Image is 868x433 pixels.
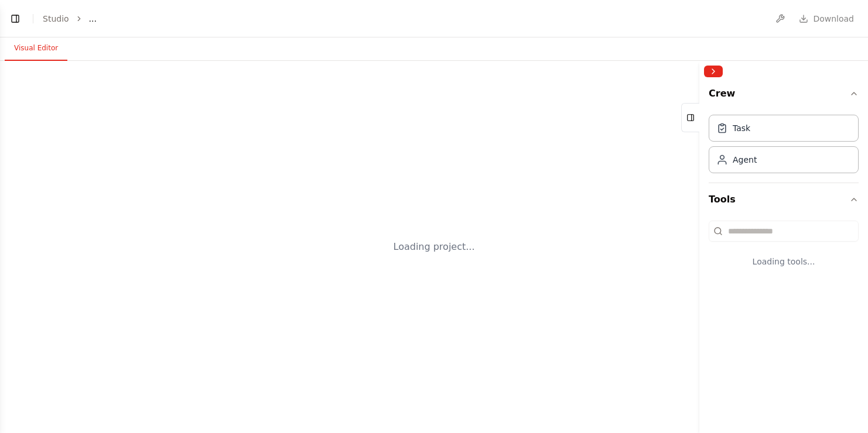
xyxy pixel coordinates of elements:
button: Collapse right sidebar [704,66,723,77]
div: Task [733,122,750,134]
button: Toggle Sidebar [695,61,704,433]
div: Crew [709,110,859,183]
a: Studio [43,14,69,23]
button: Visual Editor [5,36,67,61]
button: Tools [709,183,859,216]
div: Loading project... [394,240,475,254]
div: Agent [733,154,757,166]
span: ... [89,13,97,25]
div: Tools [709,216,859,286]
button: Crew [709,82,859,110]
nav: breadcrumb [43,13,97,25]
div: Loading tools... [709,246,859,277]
button: Show left sidebar [7,11,23,27]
